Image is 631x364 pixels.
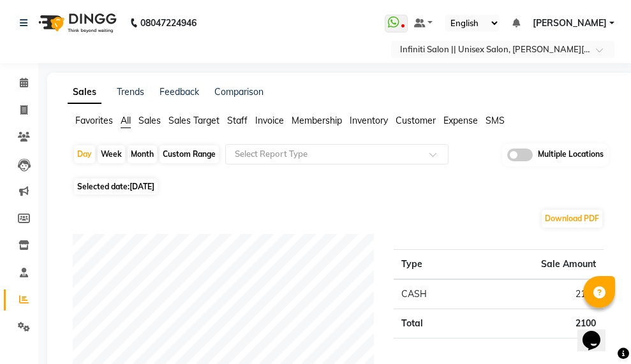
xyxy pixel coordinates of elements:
[255,115,284,126] span: Invoice
[538,149,604,161] span: Multiple Locations
[68,81,101,104] a: Sales
[471,249,604,279] th: Sale Amount
[214,86,264,98] a: Comparison
[140,5,197,41] b: 08047224946
[396,115,436,126] span: Customer
[394,309,471,338] td: Total
[394,249,471,279] th: Type
[227,115,248,126] span: Staff
[292,115,342,126] span: Membership
[533,17,607,30] span: [PERSON_NAME]
[486,115,505,126] span: SMS
[350,115,388,126] span: Inventory
[394,279,471,309] td: CASH
[75,115,113,126] span: Favorites
[33,5,120,41] img: logo
[471,279,604,309] td: 2100
[74,178,158,194] span: Selected date:
[577,313,618,351] iframe: chat widget
[128,145,157,163] div: Month
[160,86,199,98] a: Feedback
[542,210,602,228] button: Download PDF
[138,115,161,126] span: Sales
[117,86,144,98] a: Trends
[471,309,604,338] td: 2100
[121,115,131,126] span: All
[168,115,219,126] span: Sales Target
[160,145,219,163] div: Custom Range
[74,145,95,163] div: Day
[443,115,478,126] span: Expense
[98,145,125,163] div: Week
[130,182,154,191] span: [DATE]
